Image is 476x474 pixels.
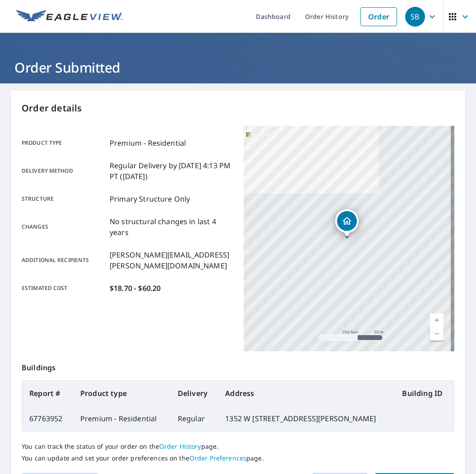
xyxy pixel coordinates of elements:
th: Product type [73,381,171,406]
p: You can track the status of your order on the page. [22,442,454,451]
p: No structural changes in last 4 years [110,216,233,238]
th: Building ID [395,381,454,406]
p: Premium - Residential [110,138,186,148]
a: Order Preferences [189,454,246,462]
p: $18.70 - $60.20 [110,283,161,294]
td: 1352 W [STREET_ADDRESS][PERSON_NAME] [218,406,395,431]
h1: Order Submitted [11,58,465,77]
p: Primary Structure Only [110,193,190,204]
td: Regular [171,406,218,431]
p: Regular Delivery by [DATE] 4:13 PM PT ([DATE]) [110,160,233,182]
th: Report # [22,381,73,406]
a: Current Level 17, Zoom In [430,313,444,327]
p: Changes [22,216,106,238]
th: Delivery [171,381,218,406]
th: Address [218,381,395,406]
a: Current Level 17, Zoom Out [430,327,444,341]
a: Order [360,7,397,26]
td: Premium - Residential [73,406,171,431]
img: EV Logo [16,10,123,23]
p: Buildings [22,351,454,380]
p: You can update and set your order preferences on the page. [22,454,454,462]
td: 67763952 [22,406,73,431]
div: SB [405,7,425,27]
a: Order History [159,442,201,451]
p: [PERSON_NAME][EMAIL_ADDRESS][PERSON_NAME][DOMAIN_NAME] [110,249,233,271]
div: Dropped pin, building 1, Residential property, 1352 W 11940 S Riverton, UT 84065 [335,209,359,237]
p: Additional recipients [22,249,106,271]
p: Delivery method [22,160,106,182]
p: Estimated cost [22,283,106,294]
p: Product type [22,138,106,148]
p: Structure [22,193,106,204]
p: Order details [22,101,454,115]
